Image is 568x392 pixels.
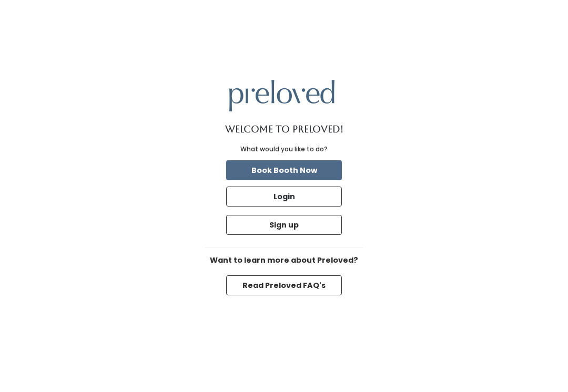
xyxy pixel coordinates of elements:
div: What would you like to do? [240,145,328,154]
a: Sign up [224,213,344,237]
img: preloved logo [229,80,334,111]
h1: Welcome to Preloved! [225,124,343,135]
a: Login [224,184,344,209]
button: Sign up [226,215,342,235]
button: Book Booth Now [226,160,342,180]
button: Login [226,187,342,207]
h6: Want to learn more about Preloved? [205,256,363,265]
button: Read Preloved FAQ's [226,275,342,295]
